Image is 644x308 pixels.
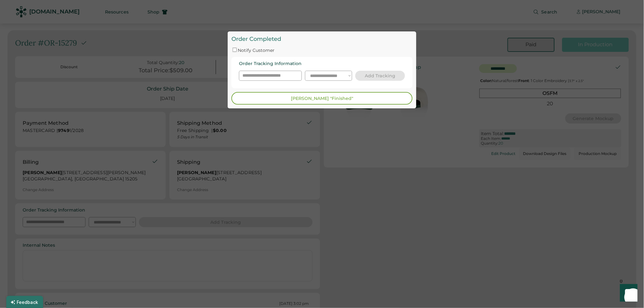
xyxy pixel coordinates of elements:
[239,61,302,67] div: Order Tracking Information
[231,35,413,43] div: Order Completed
[231,92,413,105] button: [PERSON_NAME] "Finished"
[238,47,275,53] label: Notify Customer
[614,280,641,307] iframe: Front Chat
[355,71,405,81] button: Add Tracking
